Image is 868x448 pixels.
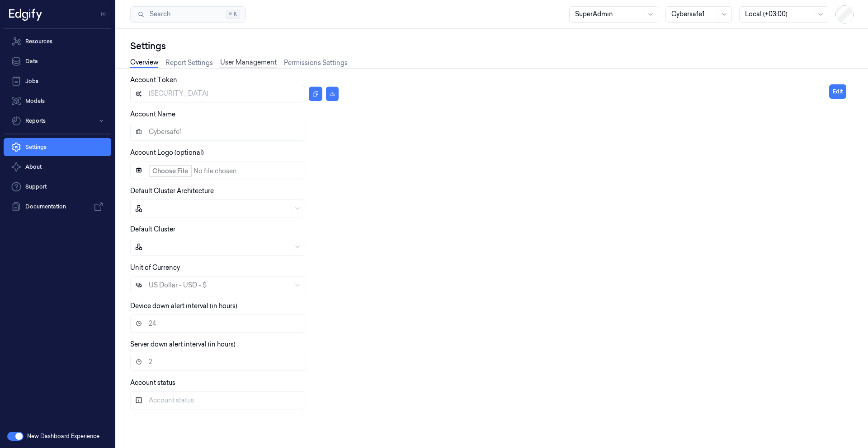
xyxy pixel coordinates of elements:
a: Data [4,52,111,70]
input: Account status [130,391,305,409]
label: Server down alert interval (in hours) [130,340,236,348]
label: Device down alert interval (in hours) [130,302,237,310]
a: Jobs [4,72,111,90]
label: Account Token [130,76,177,84]
a: Overview [130,58,158,68]
a: Permissions Settings [284,58,348,68]
label: Default Cluster [130,225,175,233]
label: Account Logo (optional) [130,148,204,157]
a: Settings [4,138,111,156]
a: Documentation [4,198,111,216]
label: Account status [130,379,175,387]
a: Support [4,178,111,196]
button: About [4,158,111,176]
button: Reports [4,112,111,130]
label: Unit of Currency [130,263,180,272]
label: Default Cluster Architecture [130,187,214,195]
button: Search⌘K [130,6,246,23]
span: Search [146,9,170,19]
input: Device down alert interval (in hours) [130,314,305,333]
input: Account Logo (optional) [130,161,305,179]
input: Account Name [130,123,305,141]
input: Server down alert interval (in hours) [130,353,305,371]
button: Edit [829,84,846,99]
a: User Management [220,58,277,68]
a: Models [4,92,111,110]
button: Toggle Navigation [97,7,111,21]
div: Settings [130,40,854,52]
label: Account Name [130,110,175,118]
a: Report Settings [165,58,213,68]
a: Resources [4,32,111,51]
